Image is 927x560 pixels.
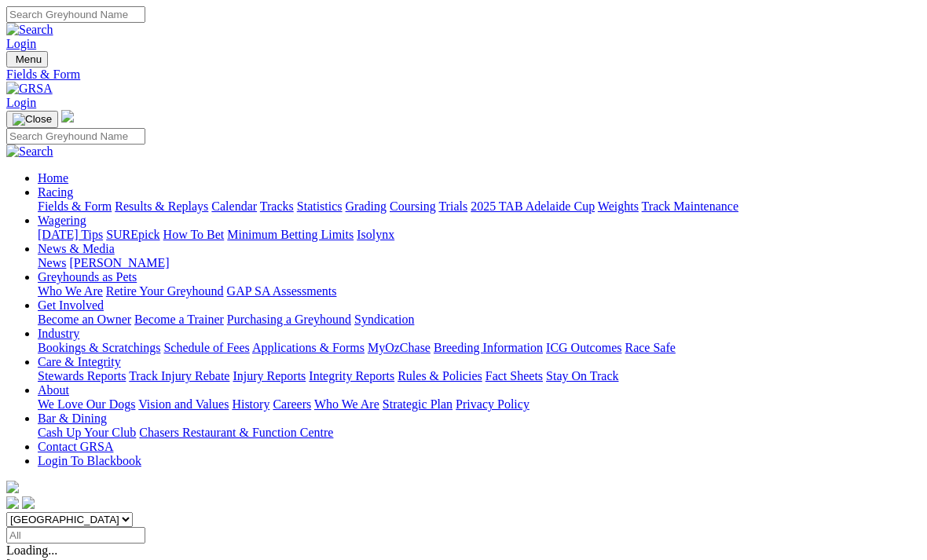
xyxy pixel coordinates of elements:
a: Breeding Information [434,341,543,354]
img: facebook.svg [6,496,19,509]
a: Login To Blackbook [38,454,141,467]
span: Menu [16,53,42,65]
a: Stay On Track [546,369,618,382]
img: logo-grsa-white.png [6,481,19,493]
a: Syndication [354,313,414,326]
button: Toggle navigation [6,111,58,128]
div: About [38,397,921,412]
button: Toggle navigation [6,51,48,68]
img: Search [6,23,53,37]
a: Who We Are [314,397,379,411]
a: 2025 TAB Adelaide Cup [471,199,595,213]
a: Care & Integrity [38,355,121,368]
a: Privacy Policy [456,397,529,411]
a: Schedule of Fees [163,341,249,354]
a: Retire Your Greyhound [106,284,224,298]
a: Applications & Forms [252,341,365,354]
a: Weights [598,199,639,213]
a: Vision and Values [138,397,229,411]
a: Careers [273,397,311,411]
a: Greyhounds as Pets [38,270,137,284]
a: Grading [346,199,387,213]
a: Become a Trainer [134,313,224,326]
a: How To Bet [163,228,225,241]
a: Get Involved [38,298,104,312]
img: logo-grsa-white.png [61,110,74,123]
a: Who We Are [38,284,103,298]
a: SUREpick [106,228,159,241]
a: History [232,397,269,411]
a: Fact Sheets [485,369,543,382]
div: Wagering [38,228,921,242]
a: GAP SA Assessments [227,284,337,298]
input: Select date [6,527,145,544]
a: Minimum Betting Limits [227,228,354,241]
div: Get Involved [38,313,921,327]
a: Bookings & Scratchings [38,341,160,354]
a: Bar & Dining [38,412,107,425]
a: Statistics [297,199,343,213]
input: Search [6,128,145,145]
a: Rules & Policies [398,369,482,382]
a: Fields & Form [38,199,112,213]
a: Trials [438,199,467,213]
a: Isolynx [357,228,394,241]
a: Home [38,171,68,185]
a: ICG Outcomes [546,341,621,354]
a: Chasers Restaurant & Function Centre [139,426,333,439]
div: Bar & Dining [38,426,921,440]
a: Cash Up Your Club [38,426,136,439]
a: Wagering [38,214,86,227]
img: twitter.svg [22,496,35,509]
a: Track Injury Rebate [129,369,229,382]
input: Search [6,6,145,23]
a: Calendar [211,199,257,213]
div: Care & Integrity [38,369,921,383]
div: Industry [38,341,921,355]
a: Tracks [260,199,294,213]
div: Racing [38,199,921,214]
a: [PERSON_NAME] [69,256,169,269]
a: Strategic Plan [383,397,453,411]
a: Integrity Reports [309,369,394,382]
a: We Love Our Dogs [38,397,135,411]
a: Stewards Reports [38,369,126,382]
a: Login [6,37,36,50]
a: Become an Owner [38,313,131,326]
a: Racing [38,185,73,199]
a: News & Media [38,242,115,255]
a: Race Safe [625,341,675,354]
img: GRSA [6,82,53,96]
span: Loading... [6,544,57,557]
a: Injury Reports [233,369,306,382]
a: Login [6,96,36,109]
div: Greyhounds as Pets [38,284,921,298]
img: Close [13,113,52,126]
a: News [38,256,66,269]
a: Purchasing a Greyhound [227,313,351,326]
a: [DATE] Tips [38,228,103,241]
a: MyOzChase [368,341,431,354]
a: Contact GRSA [38,440,113,453]
a: Fields & Form [6,68,921,82]
a: Track Maintenance [642,199,738,213]
a: About [38,383,69,397]
div: News & Media [38,256,921,270]
a: Results & Replays [115,199,208,213]
a: Industry [38,327,79,340]
img: Search [6,145,53,159]
a: Coursing [390,199,436,213]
